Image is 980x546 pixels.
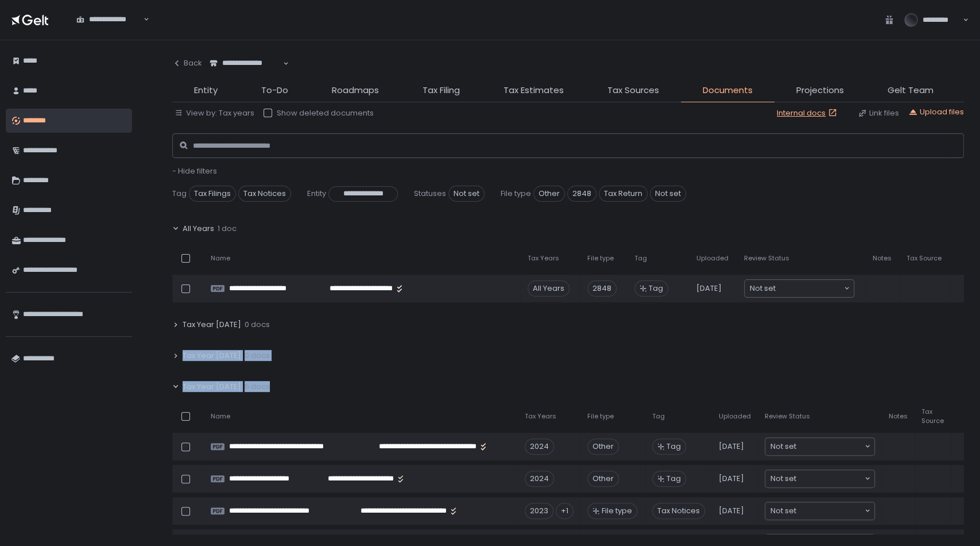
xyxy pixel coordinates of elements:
button: Link files [858,108,899,118]
button: Back [172,52,202,75]
span: Other [533,186,565,202]
span: Uploaded [719,412,751,421]
span: Not set [448,186,485,202]
span: Tag [649,283,663,294]
span: Tax Notices [238,186,291,202]
span: Not set [650,186,686,202]
span: Projections [796,84,844,97]
input: Search for option [796,441,863,452]
span: All Years [183,224,214,234]
div: Search for option [765,438,874,455]
span: Not set [770,441,796,452]
span: Entity [307,189,326,199]
span: Tax Year [DATE] [183,351,241,361]
span: Tax Notices [652,503,705,519]
div: +1 [556,503,574,519]
span: 0 docs [245,320,270,330]
span: Tax Return [599,186,648,202]
div: Search for option [69,8,149,32]
span: Tax Source [921,407,944,425]
div: Other [587,471,619,487]
a: Internal docs [777,108,839,118]
span: Tax Sources [607,84,659,97]
span: Entity [194,84,218,97]
input: Search for option [796,505,863,517]
div: Search for option [745,280,854,297]
div: Search for option [765,502,874,520]
span: File type [602,506,632,516]
span: Tag [652,412,665,421]
input: Search for option [76,25,142,36]
input: Search for option [210,68,282,80]
span: Tax Filings [189,186,236,202]
span: Tax Estimates [503,84,564,97]
span: Gelt Team [888,84,933,97]
div: Other [587,439,619,455]
span: Tax Year [DATE] [183,382,241,392]
span: Statuses [414,189,446,199]
div: 2848 [587,280,617,297]
span: Documents [703,84,753,97]
span: Tag [634,254,647,263]
div: 2024 [525,439,554,455]
span: Review Status [765,412,810,421]
span: Not set [770,473,796,485]
span: 5 docs [245,382,270,392]
button: Upload files [908,107,964,117]
span: Not set [750,283,776,294]
span: [DATE] [719,506,744,516]
input: Search for option [796,473,863,485]
span: File type [501,189,531,199]
span: To-Do [261,84,288,97]
span: Tax Year [DATE] [183,320,241,330]
div: Search for option [765,470,874,487]
span: Uploaded [696,254,729,263]
div: All Years [528,280,570,297]
div: Search for option [202,52,289,75]
div: 2023 [525,503,553,519]
button: View by: Tax years [175,108,254,118]
span: Tax Years [528,254,559,263]
span: Notes [873,254,892,263]
span: Notes [889,412,908,421]
span: Tag [172,189,187,199]
span: File type [587,254,614,263]
span: Review Status [744,254,789,263]
span: Tax Years [525,412,556,421]
span: 1 doc [218,224,237,234]
span: Name [211,254,230,263]
span: Tax Source [907,254,942,263]
span: Tag [667,474,681,484]
div: Back [172,58,202,68]
span: Not set [770,505,796,517]
span: Name [211,412,230,421]
button: - Hide filters [172,166,217,176]
span: Roadmaps [332,84,379,97]
span: [DATE] [696,283,722,294]
span: Tax Filing [423,84,460,97]
span: 2848 [567,186,596,202]
input: Search for option [776,283,843,294]
span: - Hide filters [172,166,217,176]
span: File type [587,412,614,421]
span: Tag [667,441,681,452]
div: 2024 [525,471,554,487]
span: [DATE] [719,474,744,484]
span: [DATE] [719,441,744,452]
span: 0 docs [245,351,270,361]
